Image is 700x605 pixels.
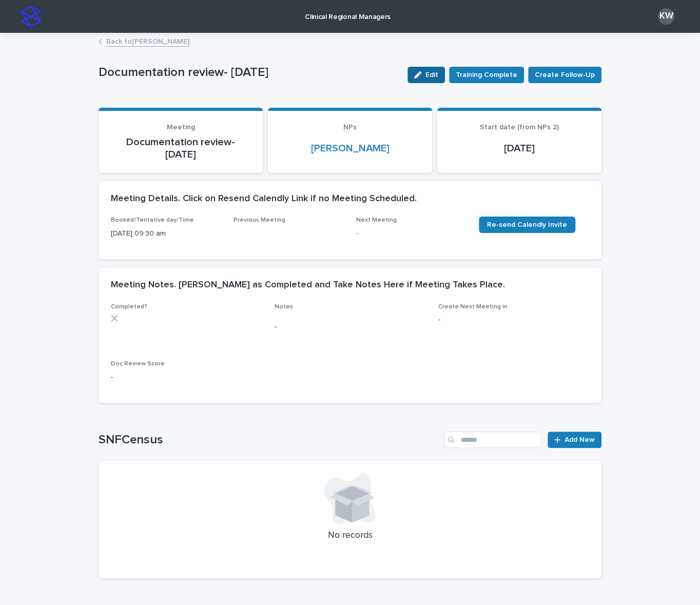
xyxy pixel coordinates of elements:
p: Documentation review- [DATE] [99,65,399,80]
span: Training Complete [456,70,517,80]
span: Meeting [167,124,195,131]
span: Create Next Meeting in [438,304,507,310]
a: Re-send Calendly Invite [479,217,575,233]
button: Edit [407,67,445,83]
p: Documentation review- [DATE] [111,136,250,161]
span: Create Follow-Up [535,70,595,80]
span: Next Meeting [356,217,397,223]
a: Add New [548,432,601,448]
h2: Meeting Details. Click on Resend Calendly Link if no Meeting Scheduled. [111,193,417,205]
span: Previous Meeting [234,217,285,223]
span: Completed? [111,304,147,310]
p: - [275,322,426,333]
h1: SNFCensus [99,433,440,447]
span: Doc Review Score [111,361,165,367]
p: [DATE] [450,142,589,154]
span: Re-send Calendly Invite [487,221,567,228]
input: Search [444,432,541,448]
button: Training Complete [449,67,524,83]
span: Add New [565,436,595,443]
p: - [438,315,589,325]
button: Create Follow-Up [528,67,601,83]
span: Edit [425,71,438,79]
img: stacker-logo-s-only.png [21,6,41,27]
p: No records [111,530,589,541]
h2: Meeting Notes. [PERSON_NAME] as Completed and Take Notes Here if Meeting Takes Place. [111,280,505,291]
div: KW [658,8,674,25]
p: [DATE] 09:30 am [111,228,221,239]
span: NPs [343,124,357,131]
span: Booked/Tentative day/Time [111,217,194,223]
p: - [356,228,466,239]
span: Start date (from NPs 2) [480,124,559,131]
span: Notes [275,304,293,310]
a: [PERSON_NAME] [311,142,390,154]
a: Back to[PERSON_NAME] [106,35,189,47]
p: - [111,372,262,383]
